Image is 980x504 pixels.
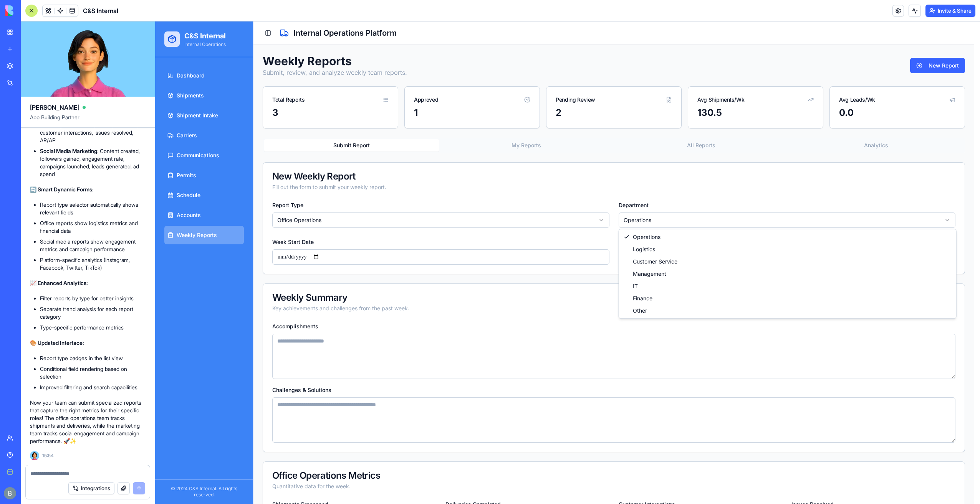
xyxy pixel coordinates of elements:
img: ACg8ocIug40qN1SCXJiinWdltW7QsPxROn8ZAVDlgOtPD8eQfXIZmw=s96-c [4,487,16,499]
img: logo [5,5,53,16]
span: [PERSON_NAME] [30,103,79,112]
span: Other [478,285,492,293]
li: Separate trend analysis for each report category [40,305,146,321]
strong: 📈 Enhanced Analytics: [30,280,88,286]
span: 15:54 [42,453,54,459]
p: Now your team can submit specialized reports that capture the right metrics for their specific ro... [30,399,146,445]
span: App Building Partner [30,114,146,127]
button: Integrations [68,482,114,494]
strong: 🔄 Smart Dynamic Forms: [30,186,94,193]
li: Filter reports by type for better insights [40,295,146,302]
li: Office reports show logistics metrics and financial data [40,219,146,235]
button: Invite & Share [925,5,975,17]
span: Logistics [478,224,500,232]
li: : Content created, followers gained, engagement rate, campaigns launched, leads generated, ad spend [40,147,146,178]
span: Finance [478,273,497,281]
span: Operations [478,212,505,219]
span: IT [478,261,483,268]
span: Customer Service [478,236,522,244]
span: C&S Internal [83,6,118,15]
strong: Social Media Marketing [40,148,97,154]
li: Report type badges in the list view [40,354,146,362]
li: Improved filtering and search capabilities [40,384,146,391]
li: : Shipments, deliveries, customer interactions, issues resolved, AR/AP [40,121,146,144]
li: Conditional field rendering based on selection [40,365,146,380]
span: Management [478,249,511,256]
li: Report type selector automatically shows relevant fields [40,201,146,216]
li: Type-specific performance metrics [40,324,146,331]
img: Ella_00000_wcx2te.png [30,451,39,460]
li: Social media reports show engagement metrics and campaign performance [40,238,146,253]
strong: 🎨 Updated Interface: [30,339,84,346]
li: Platform-specific analytics (Instagram, Facebook, Twitter, TikTok) [40,256,146,272]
